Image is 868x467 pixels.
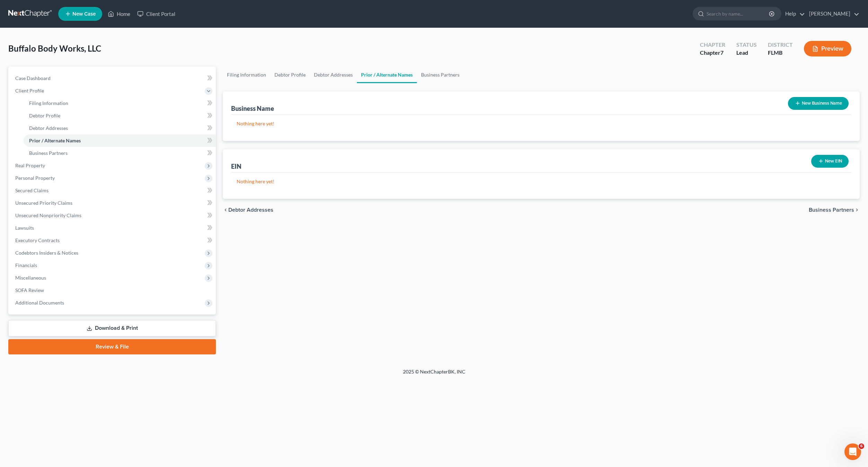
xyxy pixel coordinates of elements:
a: Debtor Profile [24,109,216,122]
i: chevron_left [223,207,228,213]
span: Lawsuits [15,225,34,231]
span: Business Partners [29,150,68,156]
span: Client Profile [15,88,44,94]
span: Case Dashboard [15,75,51,81]
a: Filing Information [24,97,216,109]
a: Case Dashboard [10,72,216,85]
a: Secured Claims [10,184,216,197]
a: Client Portal [134,8,179,20]
a: Debtor Profile [270,67,310,83]
span: Unsecured Nonpriority Claims [15,212,81,218]
span: Codebtors Insiders & Notices [15,250,78,256]
div: EIN [231,162,242,170]
a: Business Partners [24,147,216,159]
iframe: Intercom live chat [844,443,861,460]
span: Filing Information [29,100,68,106]
span: 7 [720,49,724,56]
span: Executory Contracts [15,237,60,243]
i: chevron_right [854,207,860,213]
a: Prior / Alternate Names [24,134,216,147]
a: Help [782,8,805,20]
span: Personal Property [15,175,55,181]
span: Miscellaneous [15,275,46,281]
a: Debtor Addresses [24,122,216,134]
a: Unsecured Priority Claims [10,197,216,209]
button: New EIN [811,155,849,168]
a: Download & Print [8,320,216,336]
div: Status [736,41,757,49]
input: Search by name... [707,7,770,20]
span: Debtor Profile [29,113,60,118]
span: Debtor Addresses [29,125,68,131]
a: Business Partners [417,67,464,83]
a: [PERSON_NAME] [806,8,859,20]
a: Review & File [8,339,216,354]
a: Prior / Alternate Names [357,67,417,83]
span: Prior / Alternate Names [29,138,81,143]
button: New Business Name [788,97,849,110]
span: Business Partners [809,207,854,213]
span: SOFA Review [15,287,44,293]
span: Unsecured Priority Claims [15,200,72,206]
a: Executory Contracts [10,234,216,247]
button: Preview [804,41,851,56]
div: District [768,41,793,49]
a: Debtor Addresses [310,67,357,83]
div: 2025 © NextChapterBK, INC [237,368,632,381]
a: Home [104,8,134,20]
span: Buffalo Body Works, LLC [8,43,101,53]
a: Unsecured Nonpriority Claims [10,209,216,222]
div: Lead [736,49,757,57]
a: SOFA Review [10,284,216,297]
span: 6 [859,443,864,449]
span: Financials [15,262,37,268]
span: Secured Claims [15,187,49,193]
div: FLMB [768,49,793,57]
div: Chapter [700,41,725,49]
div: Chapter [700,49,725,57]
p: Nothing here yet! [237,120,846,127]
div: Business Name [231,104,274,113]
a: Filing Information [223,67,270,83]
button: chevron_left Debtor Addresses [223,207,273,213]
span: Additional Documents [15,300,64,306]
p: Nothing here yet! [237,178,846,185]
span: Debtor Addresses [228,207,273,213]
span: New Case [72,11,96,17]
span: Real Property [15,162,45,168]
button: Business Partners chevron_right [809,207,860,213]
a: Lawsuits [10,222,216,234]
